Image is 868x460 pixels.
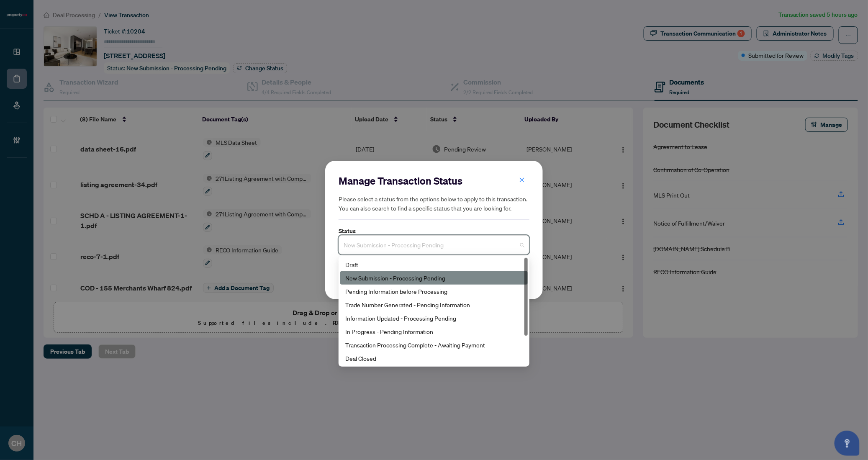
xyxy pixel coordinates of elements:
[835,431,860,456] button: Open asap
[340,352,528,365] div: Deal Closed
[345,340,523,349] div: Transaction Processing Complete - Awaiting Payment
[345,354,523,363] div: Deal Closed
[345,287,523,296] div: Pending Information before Processing
[519,177,525,183] span: close
[340,258,528,271] div: Draft
[344,237,524,253] span: New Submission - Processing Pending
[345,327,523,336] div: In Progress - Pending Information
[340,311,528,325] div: Information Updated - Processing Pending
[340,298,528,311] div: Trade Number Generated - Pending Information
[345,300,523,309] div: Trade Number Generated - Pending Information
[340,338,528,352] div: Transaction Processing Complete - Awaiting Payment
[339,226,529,236] label: Status
[345,273,523,283] div: New Submission - Processing Pending
[340,271,528,285] div: New Submission - Processing Pending
[345,260,523,269] div: Draft
[339,194,529,213] h5: Please select a status from the options below to apply to this transaction. You can also search t...
[340,325,528,338] div: In Progress - Pending Information
[339,174,529,188] h2: Manage Transaction Status
[340,285,528,298] div: Pending Information before Processing
[345,314,523,323] div: Information Updated - Processing Pending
